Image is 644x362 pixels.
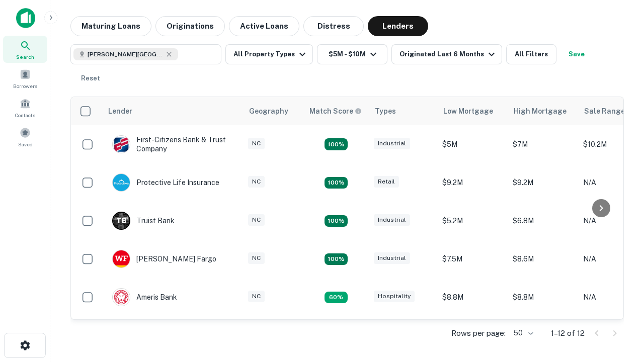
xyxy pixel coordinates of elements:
[112,173,219,192] div: Protective Life Insurance
[584,105,625,117] div: Sale Range
[374,214,410,226] div: Industrial
[112,250,216,268] div: [PERSON_NAME] Fargo
[113,174,130,191] img: picture
[508,163,578,202] td: $9.2M
[508,202,578,240] td: $6.8M
[508,278,578,316] td: $8.8M
[309,106,362,117] div: Capitalize uses an advanced AI algorithm to match your search with the best lender. The match sco...
[437,316,508,354] td: $9.2M
[325,138,348,150] div: Matching Properties: 2, hasApolloMatch: undefined
[399,48,498,60] div: Originated Last 6 Months
[325,253,348,265] div: Matching Properties: 2, hasApolloMatch: undefined
[374,176,399,188] div: Retail
[112,212,175,230] div: Truist Bank
[551,327,585,339] p: 1–12 of 12
[113,289,130,306] img: picture
[3,123,47,150] a: Saved
[15,111,35,119] span: Contacts
[437,97,508,125] th: Low Mortgage
[508,316,578,354] td: $9.2M
[594,249,644,298] iframe: Chat Widget
[508,125,578,163] td: $7M
[70,16,151,36] button: Maturing Loans
[16,8,35,28] img: capitalize-icon.png
[437,278,508,316] td: $8.8M
[229,16,299,36] button: Active Loans
[3,94,47,121] a: Contacts
[116,216,126,226] p: T B
[437,202,508,240] td: $5.2M
[248,291,265,302] div: NC
[113,136,130,153] img: picture
[451,327,506,339] p: Rows per page:
[368,16,428,36] button: Lenders
[248,176,265,188] div: NC
[225,44,313,64] button: All Property Types
[508,240,578,278] td: $8.6M
[113,250,130,267] img: picture
[437,240,508,278] td: $7.5M
[248,214,265,226] div: NC
[18,140,33,148] span: Saved
[374,252,410,264] div: Industrial
[3,36,47,63] a: Search
[560,44,593,64] button: Save your search to get updates of matches that match your search criteria.
[391,44,502,64] button: Originated Last 6 Months
[155,16,225,36] button: Originations
[437,125,508,163] td: $5M
[112,288,177,306] div: Ameris Bank
[374,138,410,149] div: Industrial
[369,97,437,125] th: Types
[303,16,364,36] button: Distress
[374,291,415,302] div: Hospitality
[88,50,163,59] span: [PERSON_NAME][GEOGRAPHIC_DATA], [GEOGRAPHIC_DATA]
[317,44,387,64] button: $5M - $10M
[248,138,265,149] div: NC
[16,53,34,61] span: Search
[248,252,265,264] div: NC
[514,105,567,117] div: High Mortgage
[508,97,578,125] th: High Mortgage
[309,106,360,117] h6: Match Score
[3,65,47,92] a: Borrowers
[303,97,369,125] th: Capitalize uses an advanced AI algorithm to match your search with the best lender. The match sco...
[325,292,348,304] div: Matching Properties: 1, hasApolloMatch: undefined
[102,97,243,125] th: Lender
[108,105,132,117] div: Lender
[243,97,303,125] th: Geography
[74,68,107,88] button: Reset
[510,326,535,340] div: 50
[443,105,493,117] div: Low Mortgage
[249,105,288,117] div: Geography
[13,82,37,90] span: Borrowers
[375,105,396,117] div: Types
[437,163,508,202] td: $9.2M
[325,215,348,227] div: Matching Properties: 3, hasApolloMatch: undefined
[506,44,556,64] button: All Filters
[112,135,233,153] div: First-citizens Bank & Trust Company
[325,177,348,189] div: Matching Properties: 2, hasApolloMatch: undefined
